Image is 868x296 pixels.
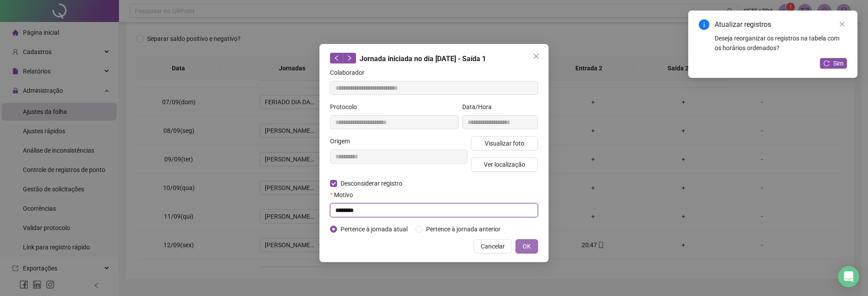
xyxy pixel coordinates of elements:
span: Desconsiderar registro [337,179,406,188]
span: Pertence à jornada anterior [423,224,504,234]
button: Visualizar foto [471,136,538,150]
span: info-circle [699,19,709,30]
label: Colaborador [330,68,370,77]
span: Pertence à jornada atual [337,224,411,234]
div: Atualizar registros [715,19,847,30]
label: Protocolo [330,102,363,112]
span: reload [823,60,830,66]
span: Visualizar foto [485,139,524,148]
button: OK [516,239,538,253]
span: close [533,53,540,60]
div: Deseja reorganizar os registros na tabela com os horários ordenados? [715,33,847,53]
span: OK [523,241,531,251]
div: Open Intercom Messenger [838,266,859,287]
button: left [330,53,343,63]
span: Sim [833,58,843,68]
span: Ver localização [484,160,525,169]
button: Sim [820,58,847,69]
label: Motivo [330,190,359,200]
button: Close [529,49,543,63]
span: left [334,55,340,61]
button: Ver localização [471,157,538,172]
span: close [839,21,845,27]
button: Cancelar [474,239,512,253]
button: right [343,53,356,63]
span: right [346,55,352,61]
a: Close [837,19,847,29]
label: Origem [330,136,356,146]
div: Jornada iniciada no dia [DATE] - Saída 1 [330,53,538,64]
span: Cancelar [481,241,505,251]
label: Data/Hora [462,102,497,112]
